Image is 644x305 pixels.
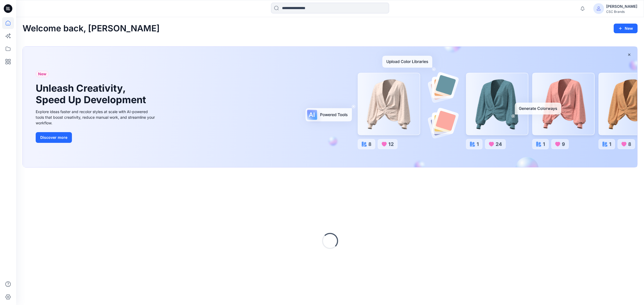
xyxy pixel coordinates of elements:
[36,83,148,106] h1: Unleash Creativity, Speed Up Development
[597,6,601,11] svg: avatar
[36,132,156,143] a: Discover more
[614,24,638,33] button: New
[36,132,72,143] button: Discover more
[36,109,156,126] div: Explore ideas faster and recolor styles at scale with AI-powered tools that boost creativity, red...
[606,3,637,10] div: [PERSON_NAME]
[38,71,46,77] span: New
[23,24,160,34] h2: Welcome back, [PERSON_NAME]
[606,10,637,14] div: CSC Brands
